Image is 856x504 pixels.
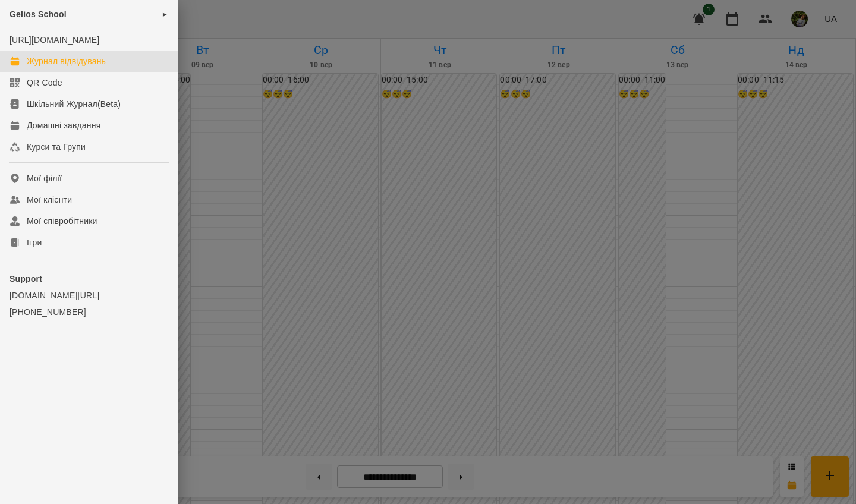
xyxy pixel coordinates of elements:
span: Gelios School [10,10,67,19]
a: [DOMAIN_NAME][URL] [10,289,168,301]
div: Мої філії [27,172,62,184]
div: Журнал відвідувань [27,55,106,67]
div: Домашні завдання [27,119,100,131]
span: ► [162,10,168,19]
div: Шкільний Журнал(Beta) [27,98,121,110]
div: Ігри [27,237,42,248]
div: Курси та Групи [27,141,86,153]
a: [URL][DOMAIN_NAME] [10,35,99,45]
div: Мої клієнти [27,194,72,206]
a: [PHONE_NUMBER] [10,306,168,318]
p: Support [10,273,168,285]
div: QR Code [27,77,62,89]
div: Мої співробітники [27,215,97,227]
